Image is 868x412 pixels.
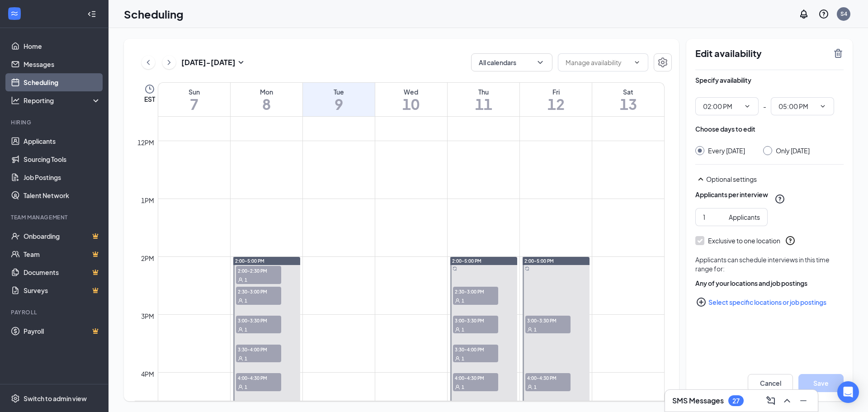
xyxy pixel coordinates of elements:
[708,146,745,155] div: Every [DATE]
[455,298,460,303] svg: User
[695,124,755,133] div: Choose days to edit
[774,194,785,204] svg: QuestionInfo
[245,355,247,362] span: 1
[592,87,664,96] div: Sat
[238,356,243,361] svg: User
[375,83,447,116] a: September 10, 2025
[139,253,156,263] div: 2pm
[744,103,751,110] svg: ChevronDown
[236,345,281,354] span: 3:30-4:00 PM
[238,277,243,283] svg: User
[235,258,264,264] span: 2:00-5:00 PM
[592,96,664,112] h1: 13
[695,190,768,199] div: Applicants per interview
[231,87,302,96] div: Mon
[158,83,230,116] a: September 7, 2025
[455,327,460,332] svg: User
[162,56,176,69] button: ChevronRight
[706,175,844,184] div: Optional settings
[24,132,101,150] a: Applicants
[462,327,464,333] span: 1
[24,227,101,245] a: OnboardingCrown
[780,393,794,408] button: ChevronUp
[24,168,101,186] a: Job Postings
[462,298,464,304] span: 1
[525,373,571,382] span: 4:00-4:30 PM
[165,57,174,68] svg: ChevronRight
[819,103,826,110] svg: ChevronDown
[136,137,156,147] div: 12pm
[765,395,776,406] svg: ComposeMessage
[455,356,460,361] svg: User
[524,258,554,264] span: 2:00-5:00 PM
[24,37,101,55] a: Home
[24,394,87,403] div: Switch to admin view
[375,87,447,96] div: Wed
[139,311,156,321] div: 3pm
[695,279,844,288] div: Any of your locations and job postings
[453,345,498,354] span: 3:30-4:00 PM
[139,369,156,379] div: 4pm
[534,384,537,390] span: 1
[303,83,375,116] a: September 9, 2025
[455,384,460,390] svg: User
[181,57,236,67] h3: [DATE] - [DATE]
[124,6,184,22] h1: Scheduling
[24,322,101,340] a: PayrollCrown
[798,374,844,392] button: Save
[462,355,464,362] span: 1
[672,396,724,406] h3: SMS Messages
[142,56,155,69] button: ChevronLeft
[527,327,533,332] svg: User
[303,87,375,96] div: Tue
[453,287,498,296] span: 2:30-3:00 PM
[144,95,155,104] span: EST
[453,373,498,382] span: 4:00-4:30 PM
[24,55,101,73] a: Messages
[837,381,859,403] div: Open Intercom Messenger
[448,96,519,112] h1: 11
[231,96,302,112] h1: 8
[520,83,592,116] a: September 12, 2025
[144,57,153,68] svg: ChevronLeft
[11,394,20,403] svg: Settings
[11,96,20,105] svg: Analysis
[236,266,281,275] span: 2:00-2:30 PM
[840,10,847,18] div: S4
[520,87,592,96] div: Fri
[24,150,101,168] a: Sourcing Tools
[729,212,760,222] div: Applicants
[654,53,672,71] button: Settings
[525,316,571,325] span: 3:00-3:30 PM
[748,374,793,392] button: Cancel
[782,395,793,406] svg: ChevronUp
[708,236,780,245] div: Exclusive to one location
[695,293,844,311] button: Select specific locations or job postingsPlusCircle
[87,9,96,19] svg: Collapse
[695,174,706,185] svg: SmallChevronUp
[776,146,810,155] div: Only [DATE]
[592,83,664,116] a: September 13, 2025
[11,308,99,316] div: Payroll
[566,57,630,67] input: Manage availability
[536,58,545,67] svg: ChevronDown
[245,327,247,333] span: 1
[375,96,447,112] h1: 10
[10,9,19,18] svg: WorkstreamLogo
[633,59,641,66] svg: ChevronDown
[798,9,809,19] svg: Notifications
[24,96,101,105] div: Reporting
[245,298,247,304] span: 1
[24,73,101,91] a: Scheduling
[452,258,481,264] span: 2:00-5:00 PM
[785,235,796,246] svg: QuestionInfo
[238,384,243,390] svg: User
[833,48,844,59] svg: TrashOutline
[448,87,519,96] div: Thu
[695,76,751,85] div: Specify availability
[448,83,519,116] a: September 11, 2025
[657,57,668,68] svg: Settings
[818,9,829,19] svg: QuestionInfo
[695,255,844,273] div: Applicants can schedule interviews in this time range for:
